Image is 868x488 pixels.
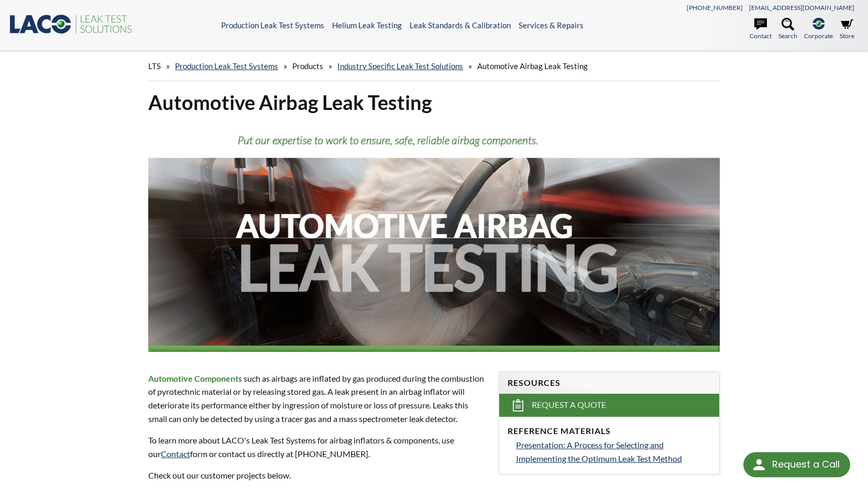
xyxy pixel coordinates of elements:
[751,457,767,473] img: round button
[477,61,588,71] span: Automotive Airbag Leak Testing
[749,4,854,12] a: [EMAIL_ADDRESS][DOMAIN_NAME]
[148,469,486,482] p: Check out our customer projects below.
[743,452,850,478] div: Request a Call
[221,20,324,30] a: Production Leak Test Systems
[292,61,323,71] span: Products
[508,378,711,389] h4: Resources
[148,373,242,383] strong: Automotive Components
[175,61,278,71] a: Production Leak Test Systems
[148,434,486,460] p: To learn more about LACO's Leak Test Systems for airbag inflators & components, use our form or c...
[148,90,719,115] h1: Automotive Airbag Leak Testing
[148,61,161,71] span: LTS
[499,394,719,417] a: Request a Quote
[772,452,840,476] div: Request a Call
[516,440,682,463] span: Presentation: A Process for Selecting and Implementing the Optimum Leak Test Method
[532,400,606,411] span: Request a Quote
[804,31,833,41] span: Corporate
[410,20,511,30] a: Leak Standards & Calibration
[750,18,772,41] a: Contact
[516,438,711,465] a: Presentation: A Process for Selecting and Implementing the Optimum Leak Test Method
[337,61,463,71] a: Industry Specific Leak Test Solutions
[519,20,584,30] a: Services & Repairs
[840,18,854,41] a: Store
[332,20,402,30] a: Helium Leak Testing
[778,18,797,41] a: Search
[508,426,711,437] h4: Reference Materials
[161,449,190,459] a: Contact
[148,372,486,425] p: such as airbags are inflated by gas produced during the combustion of pyrotechnic material or by ...
[148,51,719,81] div: » » » »
[687,4,743,12] a: [PHONE_NUMBER]
[148,124,719,352] img: Automotive Airbag Leak Testing header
